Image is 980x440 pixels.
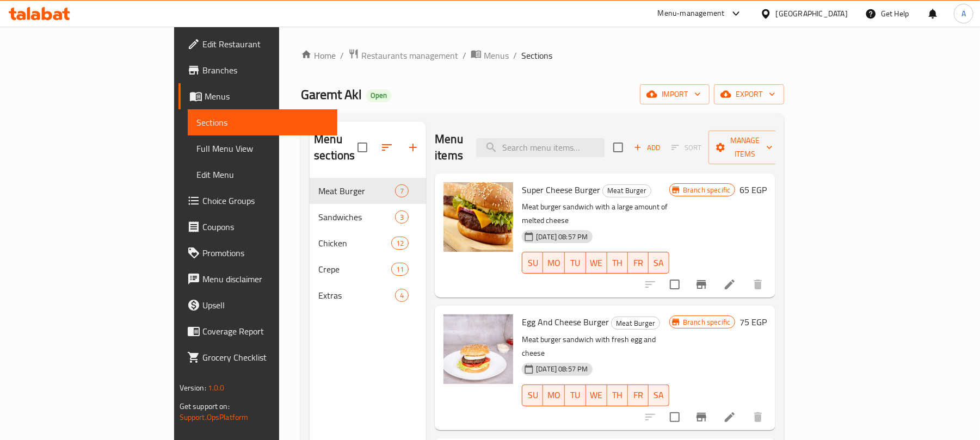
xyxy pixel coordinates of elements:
[318,184,395,197] span: Meat Burger
[649,88,701,101] span: import
[435,131,463,164] h2: Menu items
[188,135,338,162] a: Full Menu View
[612,255,624,271] span: TH
[688,404,714,430] button: Branch-specific-item
[569,255,581,271] span: TU
[679,185,735,195] span: Branch specific
[476,138,605,157] input: search
[603,184,651,197] span: Meat Burger
[628,385,649,406] button: FR
[361,49,458,62] span: Restaurants management
[658,7,725,20] div: Menu-management
[632,255,644,271] span: FR
[318,237,391,250] span: Chicken
[649,252,669,274] button: SA
[522,252,543,274] button: SU
[679,317,735,327] span: Branch specific
[202,325,329,338] span: Coverage Report
[395,289,409,302] div: items
[202,64,329,77] span: Branches
[301,48,784,63] nav: breadcrumb
[586,252,607,274] button: WE
[310,173,426,313] nav: Menu sections
[463,49,466,62] li: /
[522,333,669,360] p: Meat burger sandwich with fresh egg and cheese
[396,290,408,301] span: 4
[443,182,513,252] img: Super Cheese Burger
[188,109,338,135] a: Sections
[543,252,565,274] button: MO
[723,88,775,101] span: export
[590,255,603,271] span: WE
[569,387,581,403] span: TU
[590,387,603,403] span: WE
[521,49,552,62] span: Sections
[196,168,329,181] span: Edit Menu
[632,141,662,154] span: Add
[318,289,395,302] span: Extras
[310,178,426,204] div: Meat Burger7
[628,252,649,274] button: FR
[688,271,714,298] button: Branch-specific-item
[612,387,624,403] span: TH
[632,387,644,403] span: FR
[565,252,585,274] button: TU
[400,134,426,160] button: Add section
[547,387,560,403] span: MO
[745,404,771,430] button: delete
[607,252,628,274] button: TH
[708,131,781,164] button: Manage items
[630,139,664,156] span: Add item
[208,381,225,395] span: 1.0.0
[717,134,773,161] span: Manage items
[391,263,409,276] div: items
[178,292,338,318] a: Upsell
[484,49,509,62] span: Menus
[714,84,784,104] button: export
[202,194,329,207] span: Choice Groups
[178,57,338,83] a: Branches
[630,139,664,156] button: Add
[202,220,329,233] span: Coupons
[178,266,338,292] a: Menu disclaimer
[522,200,669,227] p: Meat burger sandwich with a large amount of melted cheese
[527,387,539,403] span: SU
[653,387,665,403] span: SA
[310,256,426,282] div: Crepe11
[522,385,543,406] button: SU
[653,255,665,271] span: SA
[196,142,329,155] span: Full Menu View
[188,162,338,188] a: Edit Menu
[396,186,408,196] span: 7
[543,385,565,406] button: MO
[395,210,409,224] div: items
[180,410,249,424] a: Support.OpsPlatform
[202,299,329,312] span: Upsell
[310,204,426,230] div: Sandwiches3
[527,255,539,271] span: SU
[723,278,736,291] a: Edit menu item
[395,184,409,197] div: items
[565,385,585,406] button: TU
[310,230,426,256] div: Chicken12
[366,89,391,102] div: Open
[612,317,660,330] span: Meat Burger
[180,381,206,395] span: Version:
[443,314,513,384] img: Egg And Cheese Burger
[663,273,686,296] span: Select to update
[178,83,338,109] a: Menus
[547,255,560,271] span: MO
[202,272,329,286] span: Menu disclaimer
[178,188,338,214] a: Choice Groups
[586,385,607,406] button: WE
[745,271,771,298] button: delete
[961,8,966,20] span: A
[776,8,848,20] div: [GEOGRAPHIC_DATA]
[180,399,230,413] span: Get support on:
[663,406,686,429] span: Select to update
[513,49,517,62] li: /
[202,246,329,259] span: Promotions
